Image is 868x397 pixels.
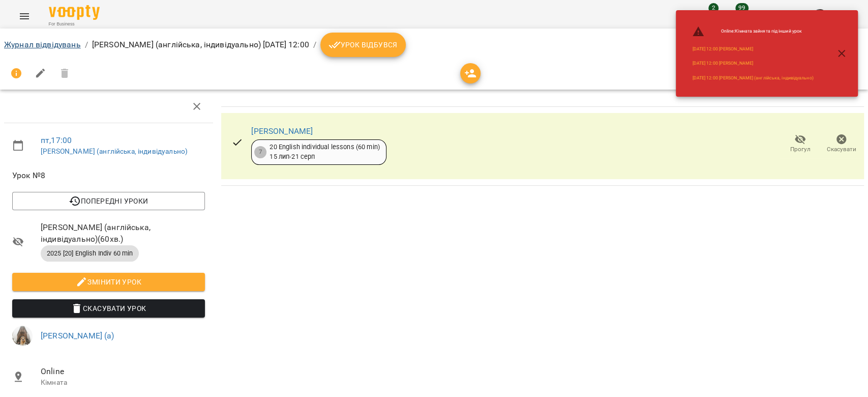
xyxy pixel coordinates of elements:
span: Урок №8 [12,169,205,182]
li: / [313,39,316,51]
p: Кімната [41,378,205,388]
span: [PERSON_NAME] (англійська, індивідуально) ( 60 хв. ) [41,221,205,245]
a: Журнал відвідувань [4,40,81,49]
span: Прогул [790,145,811,154]
button: Попередні уроки [12,192,205,210]
nav: breadcrumb [4,33,864,57]
button: Прогул [780,130,821,158]
img: 04cca2b57136c6815cc71ec5f503c4d4.jpeg [12,326,33,346]
a: [PERSON_NAME] (а) [41,331,114,341]
span: Скасувати [827,145,856,154]
span: 2025 [20] English Indiv 60 min [41,249,139,258]
p: [PERSON_NAME] (англійська, індивідуально) [DATE] 12:00 [92,39,309,51]
div: 20 English individual lessons (60 min) 15 лип - 21 серп [270,143,380,161]
a: [DATE] 12:00 [PERSON_NAME] [692,60,753,67]
a: [PERSON_NAME] (англійська, індивідуально) [41,147,188,155]
div: 7 [254,146,266,158]
img: Voopty Logo [49,5,100,20]
span: 99 [735,3,749,13]
button: Скасувати [821,130,862,158]
span: 2 [708,3,719,13]
li: Online : Кімната зайнята під інший урок [684,21,821,42]
a: [DATE] 12:00 [PERSON_NAME] [692,46,753,52]
span: For Business [49,21,100,27]
button: Урок відбувся [320,33,406,57]
span: Online [41,365,205,378]
span: Попередні уроки [20,195,197,207]
button: Скасувати Урок [12,299,205,318]
a: [PERSON_NAME] [251,126,313,136]
li: / [85,39,88,51]
button: Змінити урок [12,273,205,291]
span: Змінити урок [20,276,197,288]
span: Скасувати Урок [20,302,197,315]
a: [DATE] 12:00 [PERSON_NAME] (англійська, індивідуально) [692,75,813,81]
a: пт , 17:00 [41,135,72,145]
span: Урок відбувся [328,39,398,51]
button: Menu [12,4,37,29]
